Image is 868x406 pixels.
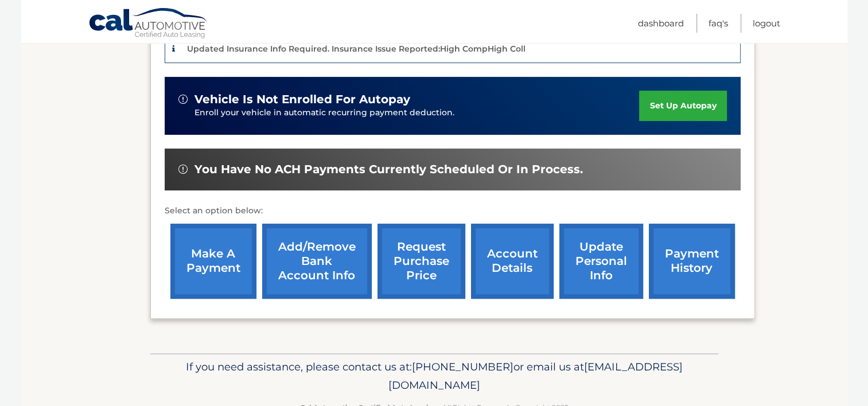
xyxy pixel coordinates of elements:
p: Updated Insurance Info Required. Insurance Issue Reported:High CompHigh Coll [187,44,526,54]
a: Add/Remove bank account info [262,224,372,299]
a: set up autopay [639,91,726,121]
img: alert-white.svg [178,165,188,174]
a: Logout [753,14,780,33]
a: account details [471,224,554,299]
a: Cal Automotive [88,7,209,41]
p: If you need assistance, please contact us at: or email us at [158,358,711,395]
a: Dashboard [638,14,684,33]
a: payment history [649,224,735,299]
a: FAQ's [709,14,728,33]
span: You have no ACH payments currently scheduled or in process. [194,162,583,177]
a: make a payment [170,224,256,299]
img: alert-white.svg [178,95,188,104]
span: [PHONE_NUMBER] [412,360,513,373]
a: update personal info [559,224,643,299]
span: vehicle is not enrolled for autopay [194,92,410,107]
p: Select an option below: [165,204,741,218]
a: request purchase price [377,224,465,299]
p: Enroll your vehicle in automatic recurring payment deduction. [194,107,640,119]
